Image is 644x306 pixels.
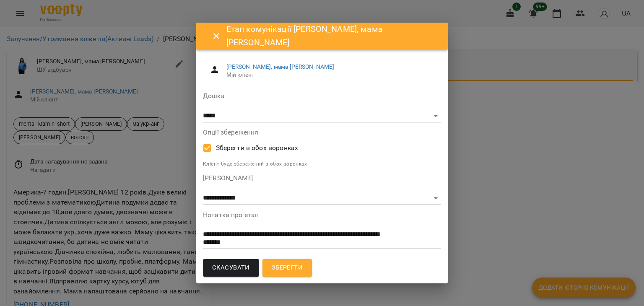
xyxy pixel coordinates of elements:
label: Нотатка про етап [203,212,441,218]
label: Дошка [203,93,441,99]
span: Скасувати [212,262,250,273]
span: Зберегти в обох воронках [216,143,299,153]
label: [PERSON_NAME] [203,175,441,182]
span: Зберегти [272,262,303,273]
button: Close [206,26,226,46]
span: Мій клієнт [226,71,434,79]
a: [PERSON_NAME], мама [PERSON_NAME] [226,63,335,70]
h6: Етап комунікації [PERSON_NAME], мама [PERSON_NAME] [226,23,438,49]
label: Опції збереження [203,129,441,136]
button: Зберегти [262,259,312,277]
button: Скасувати [203,259,259,277]
p: Клієнт буде збережений в обох воронках [203,160,441,169]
